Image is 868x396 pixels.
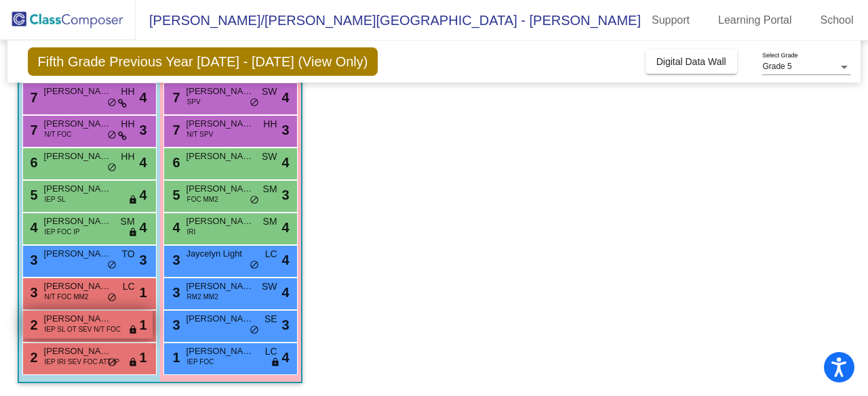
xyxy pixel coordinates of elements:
span: [PERSON_NAME] [44,312,112,326]
span: [PERSON_NAME] [44,215,112,228]
span: [PERSON_NAME] [44,280,112,293]
span: do_not_disturb_alt [250,260,259,271]
span: 4 [139,87,146,108]
span: 3 [139,250,146,270]
span: [PERSON_NAME] [PERSON_NAME] [44,345,112,358]
span: 3 [170,285,180,300]
span: IRI [187,227,196,237]
span: 4 [139,217,146,238]
span: LC [123,280,135,294]
span: HH [121,117,134,131]
span: 7 [170,123,180,137]
span: do_not_disturb_alt [107,97,117,108]
span: IEP FOC IP [45,227,80,237]
span: TO [121,247,134,261]
span: 4 [27,220,38,235]
span: [PERSON_NAME] [44,182,112,196]
span: [PERSON_NAME] [186,215,254,228]
span: LC [265,247,277,261]
span: IEP FOC [187,357,214,367]
span: 3 [27,285,38,300]
span: lock [128,195,138,206]
span: Digital Data Wall [656,56,726,67]
a: Support [641,9,701,31]
span: 7 [170,90,180,105]
span: do_not_disturb_alt [107,130,117,141]
span: 3 [170,317,180,332]
span: lock [271,357,280,368]
span: Fifth Grade Previous Year [DATE] - [DATE] (View Only) [28,47,378,76]
span: FOC MM2 [187,194,218,204]
span: SE [264,312,277,326]
span: 3 [170,252,180,267]
span: lock [128,325,138,336]
span: 4 [139,152,146,173]
span: [PERSON_NAME] [186,280,254,293]
span: SW [262,280,277,294]
span: 4 [139,185,146,205]
span: lock [128,357,138,368]
span: 2 [27,350,38,365]
span: IEP SL [45,194,66,204]
span: [PERSON_NAME] [44,150,112,163]
span: 7 [27,123,38,137]
span: do_not_disturb_alt [107,357,117,368]
span: do_not_disturb_alt [250,325,259,336]
span: [PERSON_NAME] [186,150,254,163]
span: 4 [170,220,180,235]
span: SPV [187,97,201,107]
span: 4 [281,87,289,108]
span: N/T SPV [187,129,214,139]
span: 3 [281,185,289,205]
span: N/T FOC [45,129,72,139]
span: 1 [139,315,146,335]
span: do_not_disturb_alt [107,292,117,303]
span: 4 [281,152,289,173]
span: 1 [170,350,180,365]
span: LC [265,345,277,359]
span: 3 [139,120,146,140]
span: SW [262,150,277,164]
span: SM [263,182,277,196]
span: 4 [281,347,289,368]
span: HH [121,85,134,99]
span: [PERSON_NAME] [44,85,112,98]
span: [PERSON_NAME] [44,117,112,131]
span: SM [121,215,135,229]
span: 5 [170,188,180,202]
span: 6 [170,155,180,170]
span: 3 [281,315,289,335]
span: do_not_disturb_alt [107,260,117,271]
span: SW [262,85,277,99]
button: Digital Data Wall [646,49,737,74]
span: 5 [27,188,38,202]
span: N/T FOC MM2 [45,292,89,302]
span: [PERSON_NAME] [186,345,254,358]
span: do_not_disturb_alt [107,162,117,173]
span: HH [263,117,277,131]
a: Learning Portal [707,9,803,31]
span: IEP IRI SEV FOC ATT IP [45,357,120,367]
span: IEP SL OT SEV N/T FOC [45,324,121,334]
span: Grade 5 [762,62,791,71]
span: 1 [139,282,146,303]
span: 4 [281,250,289,270]
span: SM [263,215,277,229]
span: [PERSON_NAME] [186,312,254,326]
span: HH [121,150,134,164]
span: [PERSON_NAME] [186,182,254,196]
span: [PERSON_NAME] [186,85,254,98]
span: 4 [281,282,289,303]
span: [PERSON_NAME] [186,117,254,131]
span: 6 [27,155,38,170]
a: School [810,9,865,31]
span: do_not_disturb_alt [250,97,259,108]
span: 3 [281,120,289,140]
span: 7 [27,90,38,105]
span: 2 [27,317,38,332]
span: RM2 MM2 [187,292,218,302]
span: [PERSON_NAME]/[PERSON_NAME][GEOGRAPHIC_DATA] - [PERSON_NAME] [136,9,641,31]
span: 4 [281,217,289,238]
span: 1 [139,347,146,368]
span: lock [128,227,138,238]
